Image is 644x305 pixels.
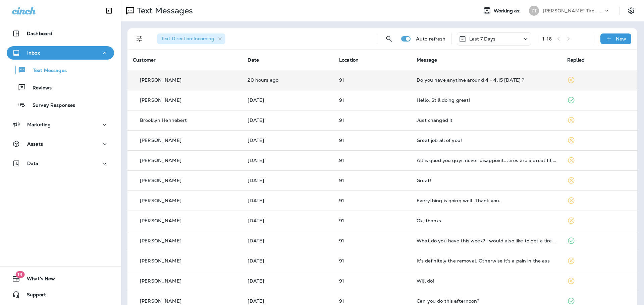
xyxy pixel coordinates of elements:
span: 91 [339,77,344,83]
span: Working as: [494,8,522,14]
p: Aug 28, 2025 10:10 AM [248,118,328,123]
div: 1 - 16 [542,36,552,42]
span: 91 [339,198,344,204]
button: Dashboard [7,27,114,40]
button: Data [7,157,114,170]
div: All is good you guys never disappoint...tires are a great fit for my truck tha ks [417,158,556,163]
p: New [616,36,626,42]
div: Do you have anytime around 4 - 4:15 tomorrow ? [417,77,556,83]
button: Settings [625,5,637,17]
p: [PERSON_NAME] [140,238,181,243]
p: Aug 26, 2025 04:07 PM [248,178,328,183]
div: Great job all of you! [417,138,556,143]
div: ZT [529,6,539,16]
p: Reviews [26,85,52,91]
span: Location [339,57,359,63]
button: Inbox [7,46,114,60]
p: [PERSON_NAME] [140,77,181,83]
button: Search Messages [382,32,396,46]
p: [PERSON_NAME] [140,158,181,163]
p: Aug 27, 2025 05:27 PM [248,158,328,163]
button: Reviews [7,80,114,94]
p: [PERSON_NAME] [140,278,181,284]
div: Everything is going well. Thank you. [417,198,556,203]
button: Marketing [7,118,114,131]
span: Customer [133,57,156,63]
p: [PERSON_NAME] [140,97,181,103]
span: 91 [339,97,344,103]
p: Auto refresh [416,36,446,42]
p: Text Messages [26,68,67,74]
div: Just changed it [417,118,556,123]
p: Last 7 Days [469,36,496,42]
button: Filters [133,32,146,46]
p: Aug 25, 2025 12:23 PM [248,278,328,284]
span: Message [417,57,437,63]
p: [PERSON_NAME] Tire - [PERSON_NAME] [543,8,603,13]
p: Survey Responses [26,102,75,109]
p: [PERSON_NAME] [140,218,181,223]
p: Aug 25, 2025 10:18 AM [248,298,328,304]
div: It's definitely the removal. Otherwise it's a pain in the ass [417,258,556,263]
p: Aug 26, 2025 12:40 PM [248,198,328,203]
span: Text Direction : Incoming [161,35,214,42]
p: Aug 26, 2025 11:42 AM [248,218,328,223]
div: Text Direction:Incoming [157,33,225,44]
p: [PERSON_NAME] [140,138,181,143]
button: 19What's New [7,272,114,285]
span: Replied [567,57,585,63]
button: Collapse Sidebar [100,4,118,17]
p: Inbox [27,50,40,56]
p: [PERSON_NAME] [140,298,181,304]
div: Hello, Still doing great! [417,97,556,103]
div: Ok, thanks [417,218,556,223]
p: [PERSON_NAME] [140,258,181,263]
span: 91 [339,278,344,284]
button: Assets [7,137,114,151]
p: Dashboard [27,31,52,36]
button: Text Messages [7,63,114,77]
span: 91 [339,137,344,143]
p: Brooklyn Hennebert [140,118,187,123]
div: What do you have this week? I would also like to get a tire rotation and a quote on brakes. [417,238,556,243]
span: What's New [20,276,55,284]
span: Support [20,292,46,300]
button: Support [7,288,114,301]
p: Aug 28, 2025 09:51 AM [248,138,328,143]
button: Survey Responses [7,98,114,112]
span: 91 [339,298,344,304]
span: Date [248,57,259,63]
p: Aug 25, 2025 03:34 PM [248,258,328,263]
p: Aug 28, 2025 03:14 PM [248,77,328,83]
p: Marketing [27,122,51,127]
p: [PERSON_NAME] [140,178,181,183]
p: Assets [27,141,43,147]
p: Data [27,161,39,166]
span: 19 [15,271,24,278]
p: Aug 26, 2025 09:14 AM [248,238,328,243]
span: 91 [339,238,344,244]
span: 91 [339,258,344,264]
span: 91 [339,157,344,163]
span: 91 [339,177,344,183]
div: Great! [417,178,556,183]
span: 91 [339,117,344,123]
p: Aug 28, 2025 11:24 AM [248,97,328,103]
div: Will do! [417,278,556,284]
div: Can you do this afternoon? [417,298,556,304]
p: Text Messages [134,6,193,16]
p: [PERSON_NAME] [140,198,181,203]
span: 91 [339,218,344,224]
